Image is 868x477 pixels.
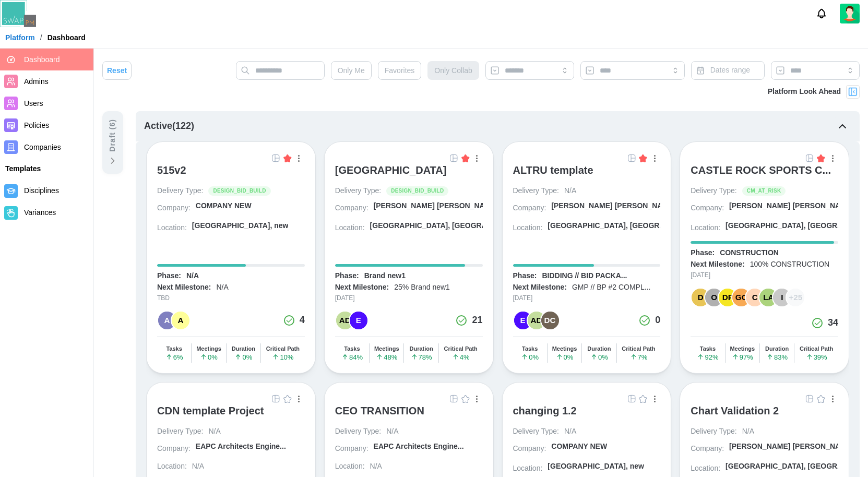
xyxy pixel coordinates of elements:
[172,312,189,329] div: A
[766,353,788,361] span: 83 %
[157,444,191,454] div: Company:
[513,271,537,281] div: Phase:
[107,119,118,152] div: Draft ( 6 )
[461,154,470,162] img: Filled Star
[513,404,577,417] div: changing 1.2
[411,353,432,361] span: 78 %
[815,393,827,404] button: Empty Star
[805,395,814,403] img: Grid Icon
[341,353,363,361] span: 84 %
[815,152,827,164] button: Filled Star
[338,62,365,79] span: Only Me
[158,312,176,329] div: A
[552,345,577,352] div: Meetings
[5,34,35,41] a: Platform
[622,345,655,352] div: Critical Path
[805,154,814,162] img: Grid Icon
[759,289,777,306] div: LA
[514,312,532,329] div: E
[452,353,470,361] span: 4 %
[157,461,187,472] div: Location:
[787,289,804,306] div: + 25
[817,395,825,403] img: Empty Star
[710,66,750,74] span: Dates range
[639,154,647,162] img: Filled Star
[513,463,543,474] div: Location:
[729,201,838,215] a: [PERSON_NAME] [PERSON_NAME] [PERSON_NAME] A...
[513,223,543,233] div: Location:
[627,395,636,403] img: Grid Icon
[283,395,292,403] img: Empty Star
[370,221,530,231] div: [GEOGRAPHIC_DATA], [GEOGRAPHIC_DATA]
[590,353,608,361] span: 0 %
[157,164,186,176] div: 515v2
[336,312,354,329] div: AD
[730,345,755,352] div: Meetings
[521,353,539,361] span: 0 %
[335,404,483,426] a: CEO TRANSITION
[24,55,60,64] span: Dashboard
[157,293,305,303] div: TBD
[335,223,365,233] div: Location:
[719,289,736,306] div: DP
[564,426,576,437] div: N/A
[773,289,791,306] div: I
[840,4,860,23] img: 2Q==
[107,62,127,79] span: Reset
[344,345,360,352] div: Tasks
[370,461,382,472] div: N/A
[817,154,825,162] img: Filled Star
[24,186,59,195] span: Disciplines
[587,345,611,352] div: Duration
[460,152,471,164] button: Filled Star
[513,203,546,213] div: Company:
[24,143,61,151] span: Companies
[765,345,789,352] div: Duration
[192,461,204,472] div: N/A
[157,186,203,196] div: Delivery Type:
[840,4,860,23] a: Zulqarnain Khalil
[630,353,648,361] span: 7 %
[335,203,368,213] div: Company:
[47,34,86,41] div: Dashboard
[746,289,764,306] div: C
[637,393,649,404] button: Empty Star
[626,152,637,164] a: Open Project Grid
[144,119,194,134] div: Active ( 122 )
[800,345,833,352] div: Critical Path
[461,395,470,403] img: Empty Star
[335,282,389,293] div: Next Milestone:
[272,353,293,361] span: 10 %
[335,444,368,454] div: Company:
[691,426,736,437] div: Delivery Type:
[627,154,636,162] img: Grid Icon
[196,442,305,456] a: EAPC Architects Engine...
[374,201,575,211] div: [PERSON_NAME] [PERSON_NAME] [PERSON_NAME] A...
[166,345,182,352] div: Tasks
[513,426,559,437] div: Delivery Type:
[637,152,649,164] button: Filled Star
[551,442,607,452] div: COMPANY NEW
[272,395,280,403] img: Grid Icon
[335,293,483,303] div: [DATE]
[196,201,305,215] a: COMPANY NEW
[335,164,483,186] a: [GEOGRAPHIC_DATA]
[374,201,483,215] a: [PERSON_NAME] [PERSON_NAME] [PERSON_NAME] A...
[513,164,593,176] div: ALTRU template
[572,282,650,293] div: GMP // BP #2 COMPL...
[335,186,381,196] div: Delivery Type:
[806,353,827,361] span: 39 %
[742,426,754,437] div: N/A
[192,221,289,231] div: [GEOGRAPHIC_DATA], new
[378,61,422,80] button: Favorites
[542,271,627,281] div: BIDDING // BID PACKA...
[513,186,559,196] div: Delivery Type:
[24,77,49,86] span: Admins
[691,463,720,474] div: Location:
[213,187,266,195] span: DESIGN_BID_BUILD
[300,313,305,328] div: 4
[196,345,221,352] div: Meetings
[655,313,660,328] div: 0
[157,203,191,213] div: Company:
[350,312,367,329] div: E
